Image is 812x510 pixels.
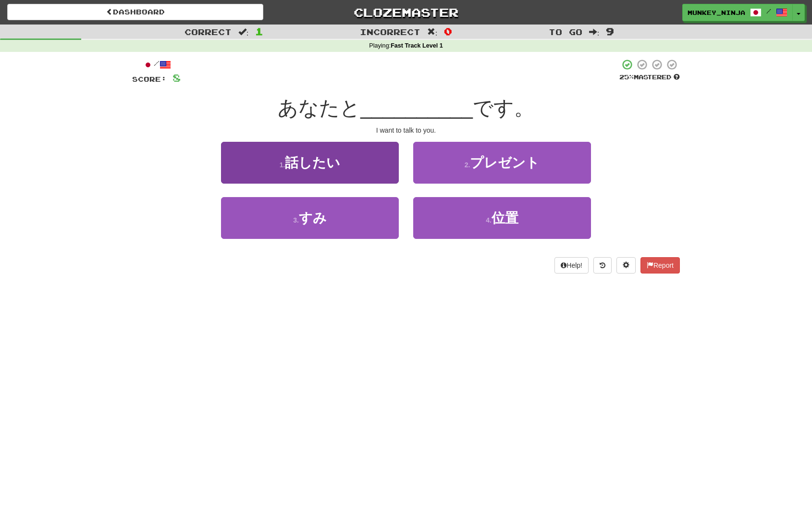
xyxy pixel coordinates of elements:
a: Clozemaster [278,4,534,21]
span: Score: [132,75,167,83]
span: 25 % [619,73,634,81]
span: プレゼント [470,155,540,170]
span: Correct [185,27,232,37]
strong: Fast Track Level 1 [391,42,443,49]
span: Incorrect [360,27,420,37]
button: Help! [554,257,589,274]
span: : [238,28,249,36]
span: 位置 [492,211,518,225]
button: 3.すみ [221,197,399,239]
a: Dashboard [7,4,263,20]
span: / [766,8,771,14]
span: あなたと [278,97,360,119]
span: 話したい [285,155,340,170]
span: : [589,28,600,36]
small: 3 . [293,216,299,224]
span: munkey_ninja [688,8,745,17]
a: munkey_ninja / [682,4,793,21]
button: 2.プレゼント [413,142,591,184]
span: 1 [255,25,263,37]
small: 4 . [486,216,492,224]
span: : [427,28,438,36]
small: 2 . [465,161,470,169]
span: __________ [360,97,473,119]
span: 9 [606,25,614,37]
span: すみ [299,211,327,225]
small: 1 . [280,161,285,169]
div: Mastered [619,73,680,82]
div: I want to talk to you. [132,125,680,135]
button: Report [640,257,680,274]
button: 4.位置 [413,197,591,239]
div: / [132,59,181,71]
span: To go [549,27,582,37]
span: 8 [172,72,181,84]
span: です。 [473,97,534,119]
button: 1.話したい [221,142,399,184]
button: Round history (alt+y) [593,257,612,274]
span: 0 [444,25,452,37]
